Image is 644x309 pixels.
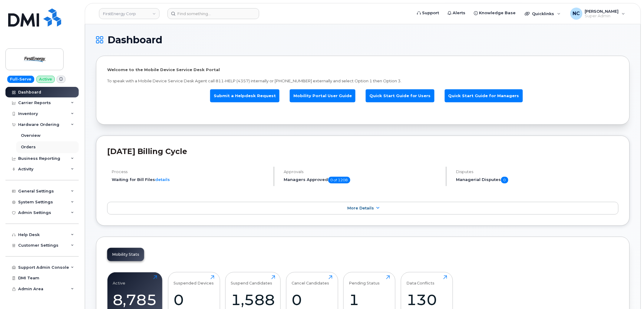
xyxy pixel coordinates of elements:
[284,177,441,183] h5: Managers Approved
[107,35,162,44] span: Dashboard
[406,275,435,285] div: Data Conflicts
[284,169,441,174] h4: Approvals
[501,177,508,183] span: 0
[112,169,269,174] h4: Process
[618,283,639,304] iframe: Messenger Launcher
[456,169,619,174] h4: Disputes
[107,78,619,84] p: To speak with a Mobile Device Service Desk Agent call 811-HELP (4357) internally or [PHONE_NUMBER...
[107,67,619,73] p: Welcome to the Mobile Device Service Desk Portal
[349,291,390,309] div: 1
[348,206,374,210] span: More Details
[107,147,619,156] h2: [DATE] Billing Cycle
[456,177,619,183] h5: Managerial Disputes
[445,89,523,102] a: Quick Start Guide for Managers
[113,291,157,309] div: 8,785
[290,89,355,102] a: Mobility Portal User Guide
[173,291,214,309] div: 0
[366,89,434,102] a: Quick Start Guide for Users
[328,177,350,183] span: 0 of 1208
[210,89,279,102] a: Submit a Helpdesk Request
[406,291,447,309] div: 130
[231,275,272,285] div: Suspend Candidates
[292,291,332,309] div: 0
[173,275,214,285] div: Suspended Devices
[231,291,275,309] div: 1,588
[349,275,380,285] div: Pending Status
[292,275,329,285] div: Cancel Candidates
[155,177,170,182] a: details
[112,177,269,182] li: Waiting for Bill Files
[113,275,126,285] div: Active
